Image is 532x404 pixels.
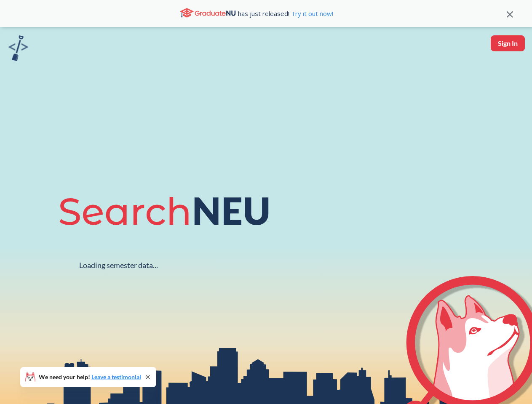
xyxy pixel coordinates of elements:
[39,374,141,380] span: We need your help!
[8,35,28,64] a: sandbox logo
[491,35,525,51] button: Sign In
[238,9,333,18] span: has just released!
[91,373,141,380] a: Leave a testimonial
[79,260,158,270] div: Loading semester data...
[8,35,28,61] img: sandbox logo
[289,9,333,18] a: Try it out now!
